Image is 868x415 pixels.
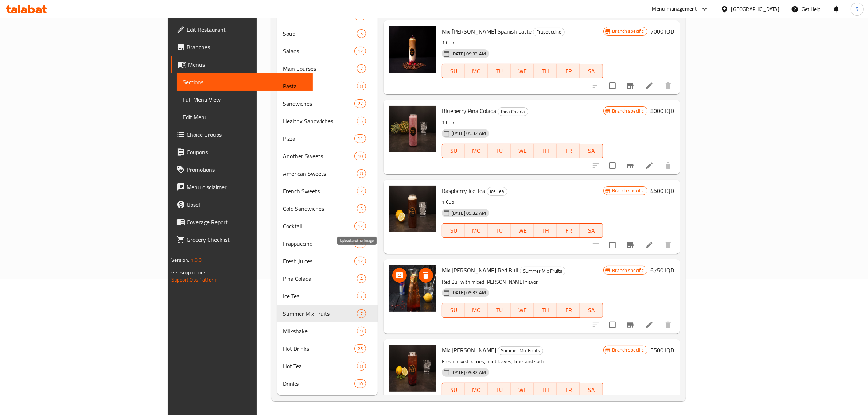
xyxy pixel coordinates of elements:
span: French Sweets [283,187,357,195]
span: 12 [355,48,366,55]
div: Menu-management [652,5,697,13]
div: American Sweets8 [277,165,378,182]
span: Branch specific [610,187,647,194]
span: Mix [PERSON_NAME] [442,345,496,356]
span: Select to update [605,78,620,93]
span: TH [537,305,554,315]
span: 7 [357,65,366,72]
div: Sandwiches [283,99,354,108]
div: Salads12 [277,42,378,60]
span: 10 [355,153,366,160]
a: Branches [171,38,313,56]
span: TU [491,305,508,315]
button: TU [488,144,511,158]
div: Pasta8 [277,77,378,95]
span: 8 [357,363,366,370]
span: WE [514,66,531,77]
div: items [354,379,366,388]
div: Frappuccino [533,28,565,36]
span: 27 [355,100,366,107]
button: TU [488,223,511,238]
span: Edit Menu [183,113,307,121]
a: Upsell [171,196,313,213]
span: Version: [171,255,189,265]
a: Edit Menu [177,108,313,126]
span: Branch specific [610,346,647,353]
span: 8 [357,83,366,90]
button: SA [580,303,603,318]
span: 1.0.0 [191,255,202,265]
span: Summer Mix Fruits [283,309,357,318]
span: [DATE] 09:32 AM [448,210,489,217]
button: Branch-specific-item [622,236,639,254]
button: TH [534,223,557,238]
span: Menu disclaimer [187,183,307,191]
span: 3 [357,205,366,212]
a: Menus [171,56,313,73]
span: Full Menu View [183,95,307,104]
div: Main Courses7 [277,60,378,77]
span: S [856,5,859,13]
span: Branch specific [610,267,647,274]
div: Summer Mix Fruits7 [277,305,378,322]
span: FR [560,385,577,395]
span: Cold Sandwiches [283,204,357,213]
p: Red Bull with mixed [PERSON_NAME] flavor. [442,278,603,287]
span: Salads [283,47,354,55]
div: items [357,362,366,371]
span: 7 [357,310,366,317]
span: Drinks [283,379,354,388]
a: Coverage Report [171,213,313,231]
span: TH [537,146,554,156]
div: Main Courses [283,64,357,73]
span: Frappuccino [533,28,564,36]
span: TH [537,66,554,77]
span: 2 [357,188,366,195]
button: delete [659,77,677,94]
span: SU [445,225,462,236]
span: SA [583,225,600,236]
span: 12 [355,258,366,265]
button: delete [659,157,677,174]
button: FR [557,144,580,158]
span: WE [514,225,531,236]
a: Edit menu item [645,241,654,249]
button: Branch-specific-item [622,157,639,174]
span: MO [468,66,485,77]
div: Cocktail [283,222,354,230]
div: items [357,292,366,300]
span: MO [468,146,485,156]
h6: 7000 IQD [650,26,674,36]
span: Menus [188,60,307,69]
div: French Sweets2 [277,182,378,200]
button: MO [465,144,488,158]
span: Select to update [605,158,620,173]
a: Full Menu View [177,91,313,108]
div: Ice Tea7 [277,287,378,305]
div: Hot Drinks25 [277,340,378,357]
button: WE [511,144,534,158]
button: SA [580,383,603,397]
span: SA [583,305,600,315]
span: American Sweets [283,169,357,178]
span: Raspberry Ice Tea [442,185,485,196]
button: SU [442,144,465,158]
button: MO [465,223,488,238]
img: Mix Berry Mojito [389,345,436,392]
span: Coverage Report [187,218,307,226]
div: Cocktail12 [277,217,378,235]
button: FR [557,383,580,397]
span: Frappuccino [283,239,354,248]
span: Another Sweets [283,152,354,160]
span: [DATE] 09:32 AM [448,289,489,296]
span: TU [491,146,508,156]
h6: 8000 IQD [650,106,674,116]
button: Branch-specific-item [622,77,639,94]
span: 25 [355,345,366,352]
span: 5 [357,118,366,125]
p: 1 Cup [442,118,603,127]
a: Edit menu item [645,161,654,170]
span: Select to update [605,317,620,333]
